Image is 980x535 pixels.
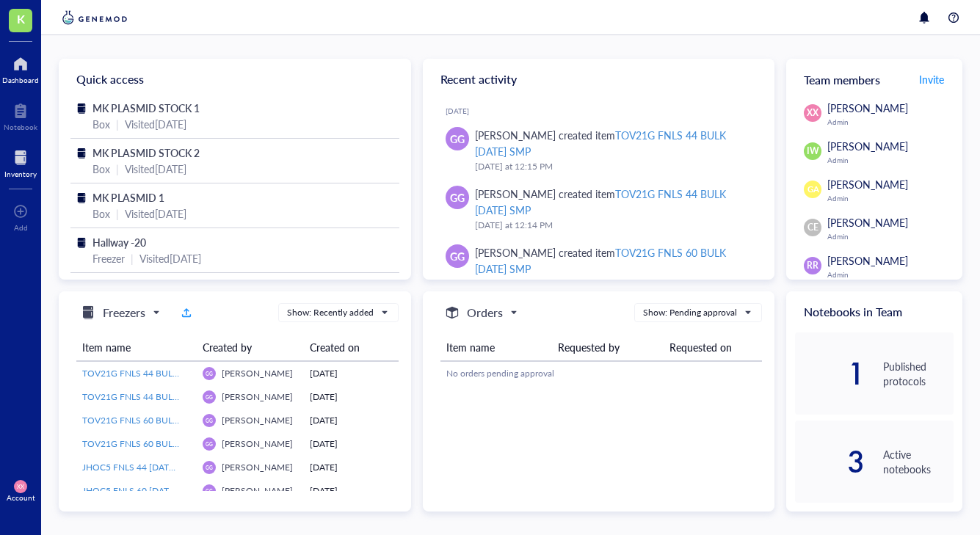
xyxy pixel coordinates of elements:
div: | [116,161,119,177]
a: GG[PERSON_NAME] created itemTOV21G FNLS 44 BULK [DATE] SMP[DATE] at 12:15 PM [435,121,763,180]
th: Item name [440,334,552,361]
span: [PERSON_NAME] [827,139,908,153]
span: [PERSON_NAME] [827,177,908,192]
div: No orders pending approval [446,367,757,380]
div: [DATE] [310,367,393,380]
span: JHOC5 FNLS 60 [DATE] SMP [82,484,197,497]
span: GG [206,488,212,494]
div: [DATE] [310,484,393,498]
div: [DATE] [310,461,393,474]
span: RR [807,259,819,272]
div: [DATE] [446,106,763,115]
h5: Freezers [103,304,145,321]
div: Visited [DATE] [125,205,186,222]
div: Notebooks in Team [786,291,962,332]
div: Active notebooks [883,447,954,476]
a: GG[PERSON_NAME] created itemTOV21G FNLS 44 BULK [DATE] SMP[DATE] at 12:14 PM [435,180,763,239]
th: Item name [76,334,197,361]
span: GG [450,189,465,205]
div: 1 [795,362,865,385]
div: Box [92,161,110,177]
div: Admin [827,232,954,241]
span: GG [206,371,212,376]
div: [DATE] at 12:15 PM [475,159,752,174]
a: Inventory [4,146,37,178]
span: TOV21G FNLS 44 BULK [DATE] SMP [82,390,229,403]
div: Show: Recently added [287,306,374,319]
span: Invite [919,72,944,87]
span: GG [450,131,465,147]
a: TOV21G FNLS 44 BULK [DATE] SMP [82,367,191,380]
span: [PERSON_NAME] [222,437,293,450]
div: [PERSON_NAME] created item [475,244,752,277]
div: | [116,116,119,132]
div: [DATE] at 12:14 PM [475,218,752,233]
div: Team members [786,59,962,100]
div: 3 [795,450,865,473]
span: GG [206,441,212,447]
div: Notebook [4,123,37,131]
div: Inventory [4,170,37,178]
div: Add [14,223,28,232]
div: Visited [DATE] [125,116,186,132]
span: K [17,10,25,28]
div: Admin [827,117,954,126]
a: TOV21G FNLS 60 BULK [DATE] SMP [82,414,191,427]
span: GG [450,248,465,264]
span: [PERSON_NAME] [222,461,293,473]
span: [PERSON_NAME] [222,484,293,497]
span: [PERSON_NAME] [827,253,908,268]
span: [PERSON_NAME] [222,367,293,379]
div: | [116,205,119,222]
div: [PERSON_NAME] created item [475,186,752,218]
span: [PERSON_NAME] [827,215,908,230]
span: MK PLASMID STOCK 1 [92,101,200,115]
span: TOV21G FNLS 60 BULK [DATE] SMP [82,437,229,450]
div: Recent activity [423,59,775,100]
th: Requested by [552,334,664,361]
div: Admin [827,194,954,203]
a: GG[PERSON_NAME] created itemTOV21G FNLS 60 BULK [DATE] SMP[DATE] at 12:14 PM [435,239,763,297]
div: [DATE] [310,414,393,427]
span: GG [206,394,212,400]
span: Hallway -20 [92,235,146,250]
span: [PERSON_NAME] [222,414,293,426]
a: TOV21G FNLS 44 BULK [DATE] SMP [82,390,191,404]
span: IW [807,145,819,158]
span: GG [206,465,212,470]
div: Account [7,493,35,502]
div: Freezer [92,250,125,266]
a: TOV21G FNLS 60 BULK [DATE] SMP [82,437,191,451]
span: CE [807,221,819,234]
div: Dashboard [2,76,39,84]
span: [PERSON_NAME] [827,101,908,115]
div: Quick access [59,59,411,100]
a: Notebook [4,99,37,131]
span: GG [206,418,212,423]
span: GA [807,183,819,196]
span: MK PLASMID 1 [92,190,164,205]
span: [PERSON_NAME] [222,390,293,403]
h5: Orders [467,304,503,321]
div: Admin [827,270,954,279]
div: Published protocols [883,359,954,388]
div: [DATE] [310,390,393,404]
div: Box [92,205,110,222]
div: [PERSON_NAME] created item [475,127,752,159]
a: JHOC5 FNLS 60 [DATE] SMP [82,484,191,498]
th: Created by [197,334,304,361]
div: | [131,250,134,266]
span: JHOC5 FNLS 44 [DATE] SMP [82,461,197,473]
span: TOV21G FNLS 44 BULK [DATE] SMP [82,367,229,379]
a: Dashboard [2,52,39,84]
a: JHOC5 FNLS 44 [DATE] SMP [82,461,191,474]
div: Visited [DATE] [125,161,186,177]
div: Admin [827,156,954,164]
th: Requested on [664,334,762,361]
div: Box [92,116,110,132]
button: Invite [918,68,945,91]
div: [DATE] [310,437,393,451]
div: Visited [DATE] [139,250,201,266]
span: TOV21G FNLS 60 BULK [DATE] SMP [82,414,229,426]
